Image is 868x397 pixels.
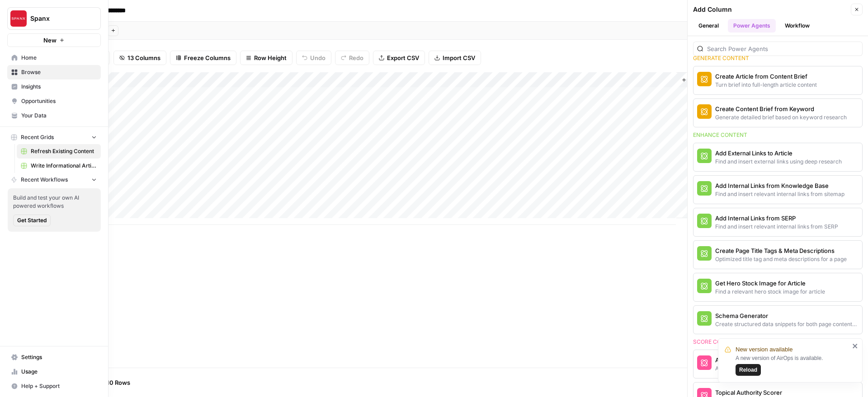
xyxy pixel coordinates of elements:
input: Search Power Agents [707,44,859,53]
button: Workspace: Spanx [7,7,101,30]
span: Export CSV [387,53,419,62]
div: Turn brief into full-length article content [715,81,817,89]
button: Recent Workflows [7,173,101,187]
div: Get Hero Stock Image for Article [715,279,825,288]
button: Workflow [779,19,815,33]
a: Refresh Existing Content [17,144,101,159]
a: Home [7,51,101,65]
button: Create Article from Content BriefTurn brief into full-length article content [693,66,862,94]
span: Opportunities [21,97,97,105]
button: Undo [296,51,331,65]
div: Optimized title tag and meta descriptions for a page [715,255,847,263]
button: Help + Support [7,379,101,393]
span: Import CSV [443,53,475,62]
button: Redo [335,51,369,65]
button: Recent Grids [7,131,101,144]
span: Reload [739,366,757,374]
span: Insights [21,83,97,91]
button: New [7,33,101,47]
a: Write Informational Article [17,159,101,173]
div: Generate detailed brief based on keyword research [715,113,847,121]
div: Enhance content [693,131,863,139]
div: Score content [693,338,863,346]
span: Browse [21,68,97,76]
span: Settings [21,353,97,361]
span: Recent Workflows [21,176,68,184]
button: Add Column [678,74,725,86]
div: Find and insert relevant internal links from sitemap [715,190,844,198]
button: Reload [736,364,761,376]
div: A new version of AirOps is available. [736,354,849,376]
div: Topical Authority Scorer [715,388,859,397]
button: Export CSV [373,51,425,65]
button: Add External Links to ArticleFind and insert external links using deep research [693,143,862,171]
button: close [852,342,859,350]
span: Row Height [254,53,287,62]
span: 13 Columns [127,53,160,62]
span: Redo [349,53,363,62]
span: Your Data [21,112,97,120]
a: Your Data [7,108,101,123]
div: AEO Content Scorecard [715,355,851,364]
div: Create Content Brief from Keyword [715,104,847,113]
span: Home [21,54,97,62]
button: Freeze Columns [170,51,236,65]
button: Get Started [13,215,51,226]
div: Add Internal Links from SERP [715,214,838,223]
span: Usage [21,368,97,376]
button: Create Content Brief from KeywordGenerate detailed brief based on keyword research [693,99,862,127]
a: Settings [7,350,101,364]
div: Create structured data snippets for both page content and images [715,320,859,328]
div: Create Article from Content Brief [715,72,817,81]
span: Refresh Existing Content [31,147,97,155]
div: Find a relevant hero stock image for article [715,288,825,296]
span: Spanx [30,14,85,23]
div: Schema Generator [715,311,859,320]
div: Create Page Title Tags & Meta Descriptions [715,246,847,255]
button: 13 Columns [113,51,166,65]
button: Row Height [240,51,292,65]
a: Usage [7,364,101,379]
span: Freeze Columns [184,53,231,62]
button: Create Page Title Tags & Meta DescriptionsOptimized title tag and meta descriptions for a page [693,241,862,269]
span: Get Started [17,216,47,224]
div: Add External Links to Article [715,149,842,158]
button: Get Hero Stock Image for ArticleFind a relevant hero stock image for article [693,273,862,301]
button: Power Agents [728,19,776,33]
span: New version available [736,345,793,354]
div: Audit your content to understand readability for LLMs [715,364,851,373]
button: Add Internal Links from Knowledge BaseFind and insert relevant internal links from sitemap [693,176,862,204]
span: Build and test your own AI powered workflows [13,194,95,210]
button: Add Internal Links from SERPFind and insert relevant internal links from SERP [693,208,862,236]
span: Add 10 Rows [94,378,130,387]
a: Opportunities [7,94,101,108]
button: General [693,19,724,33]
a: Insights [7,79,101,94]
div: Generate content [693,54,863,62]
div: Find and insert external links using deep research [715,158,842,166]
button: Schema GeneratorCreate structured data snippets for both page content and images [693,306,862,334]
span: Write Informational Article [31,162,97,170]
span: Recent Grids [21,133,54,141]
span: Undo [310,53,325,62]
span: New [43,36,57,45]
a: Browse [7,65,101,79]
button: AEO Content ScorecardAudit your content to understand readability for LLMs [693,350,862,378]
img: Spanx Logo [10,10,27,27]
div: Find and insert relevant internal links from SERP [715,223,838,231]
div: Add Internal Links from Knowledge Base [715,181,844,190]
span: Help + Support [21,382,97,390]
button: Import CSV [429,51,481,65]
